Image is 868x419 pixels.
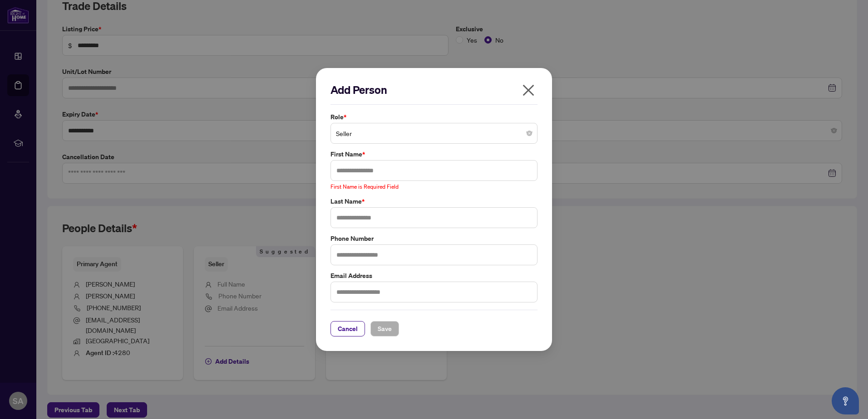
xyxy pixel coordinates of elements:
h2: Add Person [330,83,538,97]
label: Role [330,112,538,122]
label: Last Name [330,196,538,206]
label: Email Address [330,271,538,281]
span: Cancel [338,322,358,336]
button: Open asap [832,387,859,414]
span: close [521,83,536,97]
label: First Name [330,149,538,159]
span: Seller [336,125,532,142]
label: Phone Number [330,234,538,244]
span: close-circle [527,131,532,136]
button: Cancel [330,321,365,336]
button: Save [370,321,399,336]
span: First Name is Required Field [330,183,399,190]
